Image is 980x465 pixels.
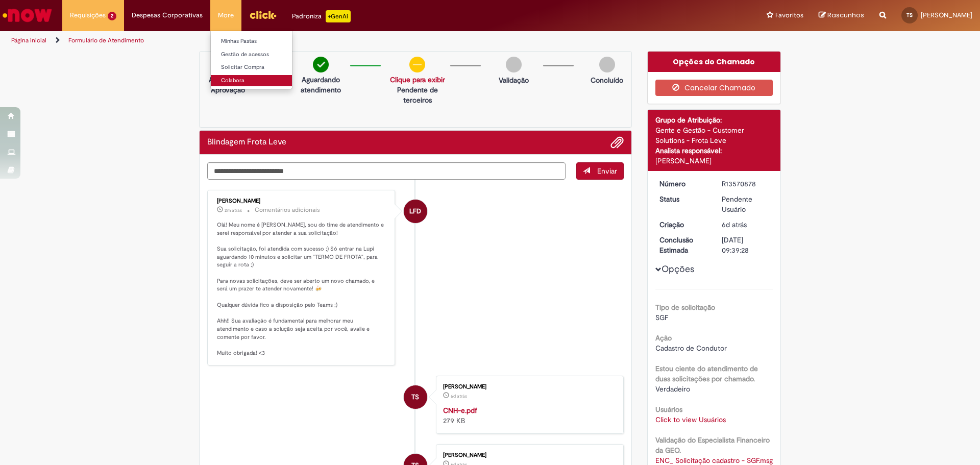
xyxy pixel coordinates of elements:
[443,406,477,415] a: CNH-e.pdf
[655,145,773,156] div: Analista responsável:
[443,452,613,458] div: [PERSON_NAME]
[68,36,144,44] a: Formulário de Atendimento
[108,12,116,20] span: 2
[11,36,46,44] a: Página inicial
[906,12,913,18] span: TS
[313,57,329,72] img: check-circle-green.png
[576,162,624,180] button: Enviar
[648,52,781,72] div: Opções do Chamado
[921,11,972,19] span: [PERSON_NAME]
[217,221,387,357] p: Olá! Meu nome é [PERSON_NAME], sou do time de atendimento e serei responsável por atender a sua s...
[1,5,54,26] img: ServiceNow
[211,62,323,73] a: Solicitar Compra
[211,49,323,60] a: Gestão de acessos
[132,10,203,20] span: Despesas Corporativas
[652,235,715,255] dt: Conclusão Estimada
[722,220,747,229] span: 6d atrás
[655,405,682,414] b: Usuários
[225,207,242,213] span: 2m atrás
[211,36,323,47] a: Minhas Pastas
[652,194,715,204] dt: Status
[827,10,864,20] span: Rascunhos
[506,57,522,72] img: img-circle-grey.png
[655,344,727,353] span: Cadastro de Condutor
[218,10,234,20] span: More
[8,31,646,50] ul: Trilhas de página
[610,136,624,149] button: Adicionar anexos
[655,115,773,125] div: Grupo de Atribuição:
[652,179,715,189] dt: Número
[411,385,419,409] span: TS
[655,125,773,145] div: Gente e Gestão - Customer Solutions - Frota Leve
[722,220,747,229] time: 26/09/2025 14:38:53
[819,11,864,20] a: Rascunhos
[390,75,445,84] a: Clique para exibir
[655,456,773,465] a: Download de ENC_ Solicitação cadastro - SGF.msg
[390,85,445,105] p: Pendente de terceiros
[597,166,617,176] span: Enviar
[217,198,387,204] div: [PERSON_NAME]
[451,393,467,399] time: 26/09/2025 14:38:48
[70,10,106,20] span: Requisições
[722,235,769,255] div: [DATE] 09:39:28
[655,313,668,322] span: SGF
[210,31,292,89] ul: More
[404,385,427,409] div: Takasi Augusto De Souza
[326,10,351,22] p: +GenAi
[722,194,769,214] div: Pendente Usuário
[207,138,286,147] h2: Blindagem Frota Leve Histórico de tíquete
[255,206,320,214] small: Comentários adicionais
[207,162,566,180] textarea: Digite sua mensagem aqui...
[404,200,427,223] div: Leticia Ferreira Dantas De Almeida
[655,415,726,424] a: Click to view Usuários
[409,57,425,72] img: circle-minus.png
[655,303,715,312] b: Tipo de solicitação
[655,435,770,455] b: Validação do Especialista Financeiro da GEO.
[409,199,421,224] span: LFD
[655,333,672,342] b: Ação
[655,156,773,166] div: [PERSON_NAME]
[655,384,690,394] span: Verdadeiro
[722,179,769,189] div: R13570878
[443,384,613,390] div: [PERSON_NAME]
[652,219,715,230] dt: Criação
[451,393,467,399] span: 6d atrás
[204,75,252,95] p: Aguardando Aprovação
[292,10,351,22] div: Padroniza
[591,75,623,85] p: Concluído
[655,80,773,96] button: Cancelar Chamado
[297,75,345,95] p: Aguardando atendimento
[499,75,529,85] p: Validação
[722,219,769,230] div: 26/09/2025 14:38:53
[249,7,277,22] img: click_logo_yellow_360x200.png
[599,57,615,72] img: img-circle-grey.png
[225,207,242,213] time: 01/10/2025 15:17:54
[775,10,803,20] span: Favoritos
[655,364,758,383] b: Estou ciente do atendimento de duas solicitações por chamado.
[211,75,323,86] a: Colabora
[443,405,613,426] div: 279 KB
